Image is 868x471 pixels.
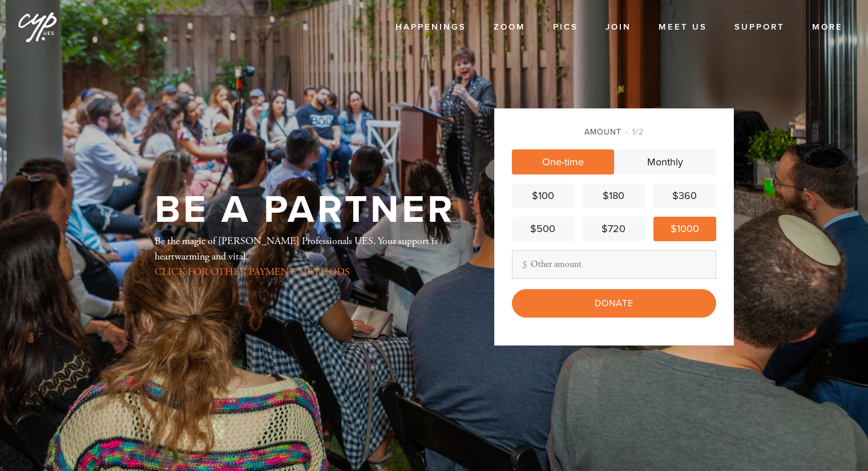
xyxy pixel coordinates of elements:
[512,289,716,318] input: Donate
[632,127,636,137] span: 1
[512,184,574,208] a: $100
[512,217,574,241] a: $500
[597,17,640,38] a: Join
[516,221,570,237] div: $500
[583,217,645,241] a: $720
[653,184,716,208] a: $360
[653,217,716,241] a: $1000
[614,149,716,174] a: Monthly
[658,188,711,204] div: $360
[17,6,58,47] img: cyp%20logo%20%28Jan%202025%29.png
[512,149,614,174] a: One-time
[583,184,645,208] a: $180
[387,17,475,38] a: Happenings
[587,221,640,237] div: $720
[587,188,640,204] div: $180
[544,17,587,38] a: Pics
[804,17,851,38] a: More
[726,17,793,38] a: Support
[512,250,716,279] input: Other amount
[650,17,716,38] a: Meet Us
[516,188,570,204] div: $100
[155,192,455,229] h1: Be a Partner
[155,265,350,278] a: CLICK FOR OTHER PAYMENT METHODS
[485,17,534,38] a: Zoom
[625,127,644,137] span: /2
[155,233,457,279] div: Be the magic of [PERSON_NAME] Professionals UES. Your support is heartwarming and vital.
[658,221,711,237] div: $1000
[512,126,716,138] div: Amount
